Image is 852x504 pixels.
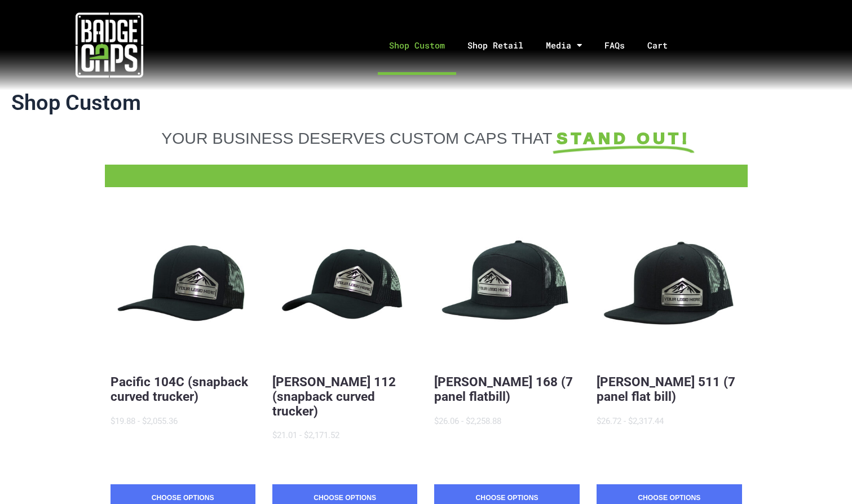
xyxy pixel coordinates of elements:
img: badgecaps white logo with green acccent [76,11,143,79]
a: FAQs [593,16,636,75]
button: BadgeCaps - Pacific 104C [111,215,255,360]
button: BadgeCaps - Richardson 112 [272,215,417,360]
span: YOUR BUSINESS DESERVES CUSTOM CAPS THAT [161,129,552,147]
a: Media [535,16,593,75]
a: Shop Custom [378,16,456,75]
a: Shop Retail [456,16,535,75]
button: BadgeCaps - Richardson 511 [597,215,741,360]
a: [PERSON_NAME] 168 (7 panel flatbill) [434,374,573,404]
span: $26.06 - $2,258.88 [434,416,501,426]
a: FFD BadgeCaps Fire Department Custom unique apparel [105,170,748,176]
span: $19.88 - $2,055.36 [111,416,178,426]
a: [PERSON_NAME] 112 (snapback curved trucker) [272,374,396,418]
nav: Menu [219,16,852,75]
button: BadgeCaps - Richardson 168 [434,215,579,360]
h1: Shop Custom [11,90,841,116]
a: Pacific 104C (snapback curved trucker) [111,374,248,404]
span: $21.01 - $2,171.52 [272,430,339,440]
a: Cart [636,16,693,75]
a: YOUR BUSINESS DESERVES CUSTOM CAPS THAT STAND OUT! [111,129,742,148]
a: [PERSON_NAME] 511 (7 panel flat bill) [597,374,735,404]
span: $26.72 - $2,317.44 [597,416,664,426]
